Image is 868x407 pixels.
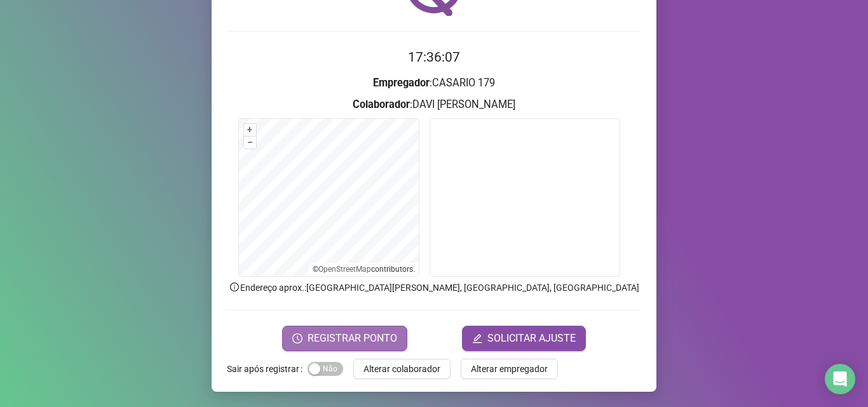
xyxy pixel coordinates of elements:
label: Sair após registrar [227,359,308,379]
div: Open Intercom Messenger [825,364,855,394]
button: Alterar colaborador [353,359,451,379]
button: REGISTRAR PONTO [282,326,407,351]
span: info-circle [229,281,240,293]
h3: : DAVI [PERSON_NAME] [227,97,641,113]
strong: Empregador [373,77,430,89]
button: Alterar empregador [461,359,558,379]
span: Alterar colaborador [363,362,440,376]
span: Alterar empregador [471,362,548,376]
strong: Colaborador [353,98,410,110]
span: clock-circle [292,333,302,344]
time: 17:36:07 [408,50,460,65]
p: Endereço aprox. : [GEOGRAPHIC_DATA][PERSON_NAME], [GEOGRAPHIC_DATA], [GEOGRAPHIC_DATA] [227,281,641,295]
a: OpenStreetMap [318,265,371,274]
button: + [244,124,256,136]
li: © contributors. [313,265,415,274]
h3: : CASARIO 179 [227,75,641,91]
span: SOLICITAR AJUSTE [487,331,576,346]
button: – [244,137,256,149]
span: REGISTRAR PONTO [308,331,397,346]
span: edit [472,333,482,344]
button: editSOLICITAR AJUSTE [462,326,586,351]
